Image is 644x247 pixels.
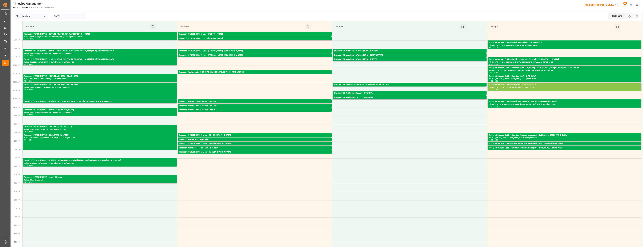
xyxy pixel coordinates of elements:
div: Transport GT Solutions - GT SOLUTIONS - MONTBARTIER [334,54,485,57]
div: Ramp B [180,24,305,29]
div: 11:00 [24,89,29,90]
div: 15:30 [24,165,29,166]
div: Pallets: 6,TU: 147,City: [GEOGRAPHIC_DATA],Arrival: [DATE] 00:00:00 [489,44,640,47]
div: - [29,63,29,65]
div: - [29,89,29,90]
div: Transport Kuehne Lots - LANDOIS - SIZUN [179,108,330,111]
div: Timeslot Management [13,1,55,6]
span: 10:00 AM [13,64,20,66]
div: Transport [PERSON_NAME] - sortie 6132/BRUYERES SUR [GEOGRAPHIC_DATA] SUR [GEOGRAPHIC_DATA] [24,49,176,52]
div: Transport [PERSON_NAME] Lots - [PERSON_NAME] - [GEOGRAPHIC_DATA] [179,49,330,52]
div: Transport Dachser Cof Foodservice - Antoine - Saint-Aignan [GEOGRAPHIC_DATA] [489,58,640,61]
div: - [493,63,493,65]
div: Transport GT Solutions - GT SOLUTIONS - RUFFEC [334,58,485,61]
div: Transport [PERSON_NAME] - 4537/EPAUX BEZU - EPAUX BEZU [24,83,176,86]
span: 6:00 PM [14,199,20,201]
div: Pallets: ,TU: 32,City: [GEOGRAPHIC_DATA],Arrival: [DATE] 00:00:00 [24,52,176,55]
div: Pallets: ,TU: ,City: ,Arrival: [24,179,176,181]
div: 09:30 [24,63,29,65]
div: 12:00 [29,89,33,90]
span: 5:30 PM [14,191,20,192]
div: 08:30 [29,38,33,39]
div: - [493,106,493,107]
div: Pallets: 5,TU: 30,City: [GEOGRAPHIC_DATA],Arrival: [DATE] 00:00:00 [489,78,640,80]
div: 08:30 [489,47,493,48]
span: 1:30 PM [14,123,20,125]
input: DD-MM-YYYY [52,13,85,19]
div: 14:30 [494,139,498,141]
div: 16:30 [24,181,29,183]
div: Transport [PERSON_NAME] - 2668/[PERSON_NAME] [24,134,176,137]
div: Transport Kuehne Lots - LANDOIS - PLAINTEL [179,100,330,103]
div: Pallets: 1,TU: 1005,City: [GEOGRAPHIC_DATA],Arrival: [DATE] 00:00:00 [179,40,330,43]
div: Pallets: 6,TU: 112,City: [GEOGRAPHIC_DATA][PERSON_NAME],Arrival: [DATE] 00:00:00 [334,86,485,89]
div: 11:00 [489,89,493,90]
div: Transport GT Solutions - GT SOLUTIONS - DONZERE [334,49,485,52]
span: 5:00 PM [14,182,20,184]
div: Pallets: 18,TU: 134,City: EPAUX BEZU,Arrival: [DATE] 00:00:00 [24,86,176,89]
div: Dashboard [608,13,626,19]
div: Pallets: 1,TU: 10,City: [GEOGRAPHIC_DATA],Arrival: [DATE] 00:00:00 [179,145,330,148]
div: Transport Dachser Cof Foodservice - lcdf - CHAPONNAY [489,75,640,78]
button: open menu [42,14,46,19]
div: Pallets: 1,TU: 122,City: NUITS-[GEOGRAPHIC_DATA],Arrival: [DATE] 00:00:00 [489,145,640,148]
div: Transport [PERSON_NAME] - 4537/EPAUX BEZU - EPAUX BEZU [24,75,176,78]
div: Transport [PERSON_NAME] - sortie 6218/LE COUDRAY MONTCEAU - [GEOGRAPHIC_DATA] MONTCEAU [24,100,176,103]
div: 11:30 [494,89,498,90]
div: Pallets: 5,TU: 76,City: [GEOGRAPHIC_DATA],Arrival: [DATE] 00:00:00 [24,162,176,165]
span: 9:00 AM [14,48,20,49]
div: Transport [PERSON_NAME] Lots - [PERSON_NAME] - [GEOGRAPHIC_DATA] [179,54,330,57]
div: Transport [PERSON_NAME] - sortie 6218/[GEOGRAPHIC_DATA] MAZARIN - [GEOGRAPHIC_DATA][PERSON_NAME] [24,159,176,162]
div: Pallets: ,TU: 162,City: RUFFEC,Arrival: [DATE] 00:00:00 [334,61,485,63]
span: 11:00 AM [13,81,20,83]
div: - [29,114,29,115]
div: Pallets: 3,TU: 259,City: PLAINTEL,Arrival: [DATE] 00:00:00 [179,107,330,110]
div: Ramp A [25,24,150,29]
div: - [493,72,493,73]
div: Transport [PERSON_NAME] Mess - M - [GEOGRAPHIC_DATA] [179,134,330,137]
div: 08:00 [24,38,29,39]
div: Pallets: 3,TU: 498,City: [GEOGRAPHIC_DATA],Arrival: [DATE] 00:00:00 [334,95,485,97]
div: 10:30 [494,72,498,73]
span: 4:30 PM [14,174,20,176]
div: 10:00 [494,63,498,65]
div: - [493,139,493,141]
div: Pallets: 8,TU: 166,City: [GEOGRAPHIC_DATA] [GEOGRAPHIC_DATA],Arrival: [DATE] 00:00:00 [489,61,640,63]
div: 14:00 [24,139,29,141]
div: Transport Dachser Cof Foodservice - Dachser messagerie - NUITS-[GEOGRAPHIC_DATA] [489,142,640,145]
div: 10:00 [29,63,33,65]
span: 8:30 AM [14,39,20,41]
div: 17:00 [29,181,33,183]
div: Pallets: 4,TU: ,City: [GEOGRAPHIC_DATA],Arrival: [DATE] 00:00:00 [489,137,640,139]
div: Transport Dachser Cof Foodservice - ? - Joue Les Tours [489,83,640,86]
div: Pallets: 3,TU: 56,City: MONTBARTIER,Arrival: [DATE] 00:00:00 [334,57,485,59]
span: 32 [623,2,627,5]
div: Pallets: ,TU: 12,City: [GEOGRAPHIC_DATA],Arrival: [DATE] 00:00:00 [179,137,330,139]
div: Transport Kuehne Mess - M - Réau [179,138,330,141]
span: 12:30 PM [13,107,20,108]
button: Melitta Europa GmbH & Co. KG [584,2,620,8]
div: 13:30 [24,131,29,132]
div: 16:00 [29,165,33,166]
div: Transport [PERSON_NAME] Lots - [PERSON_NAME] [179,37,330,40]
span: 3:30 PM [14,157,20,159]
div: Transport [PERSON_NAME] - 6218/MITRY [PERSON_NAME] [PERSON_NAME] [24,33,176,36]
span: 2:30 PM [14,140,20,142]
div: Pallets: 4,TU: 28,City: Joue Les Tours,Arrival: [DATE] 00:00:00 [489,86,640,89]
div: 12:30 [494,106,498,107]
div: Transport GT Solutions - PALLUT - COURNON [334,92,485,95]
div: Transport Kuehne Lots - LCT CHARGEMENT LE 12/08 A 8H - VENDARGUES [179,71,330,74]
div: Transport Dachser Cof Foodservice - [PERSON_NAME] - [GEOGRAPHIC_DATA][PERSON_NAME] FALLAVIER [489,66,640,69]
span: 6:30 PM [14,208,20,209]
span: 8:00 PM [14,233,20,235]
div: Transport Kuehne Lots - LANDOIS - PLAINTEL [179,104,330,107]
a: Timeslot Management [21,6,40,9]
div: Transport [PERSON_NAME] Lots - [PERSON_NAME] [179,33,330,36]
div: Transport GT Solutions - PALLUT - COURNON [334,96,485,99]
span: 11:30 AM [13,90,20,91]
div: - [29,139,29,141]
div: Transport Dachser Cof Foodservice - Dachser messagerie - DOUVRES LA DELIVRANDE [489,147,640,150]
div: Pallets: 12,TU: 96,City: WISSOUS,Arrival: [DATE] 00:00:00 [24,128,176,131]
div: Pallets: ,TU: 253,City: [GEOGRAPHIC_DATA],Arrival: [DATE] 00:00:00 [24,61,176,63]
div: - [29,38,29,39]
